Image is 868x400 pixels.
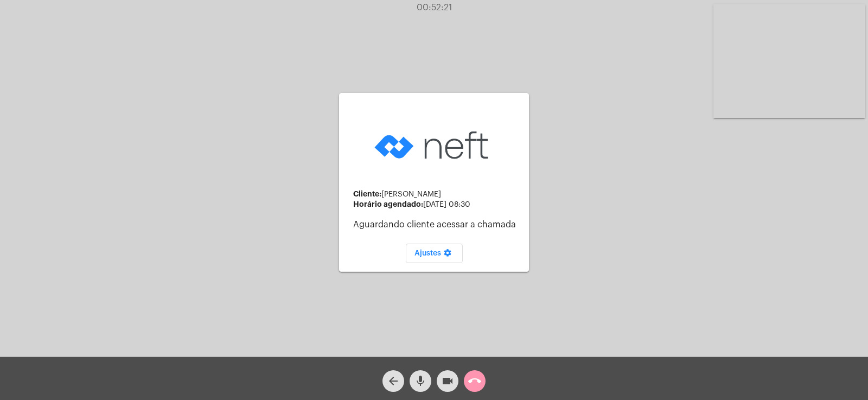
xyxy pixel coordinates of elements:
strong: Cliente: [353,190,381,198]
strong: Horário agendado: [353,200,423,208]
img: logo-neft-novo-2.png [372,114,496,176]
div: [PERSON_NAME] [353,190,520,199]
mat-icon: videocam [441,375,454,388]
button: Ajustes [406,244,463,263]
mat-icon: arrow_back [387,375,400,388]
span: 00:52:21 [417,3,452,12]
mat-icon: mic [414,375,427,388]
p: Aguardando cliente acessar a chamada [353,220,520,229]
mat-icon: call_end [468,375,481,388]
span: Ajustes [414,250,454,257]
div: [DATE] 08:30 [353,200,520,209]
mat-icon: settings [441,248,454,261]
